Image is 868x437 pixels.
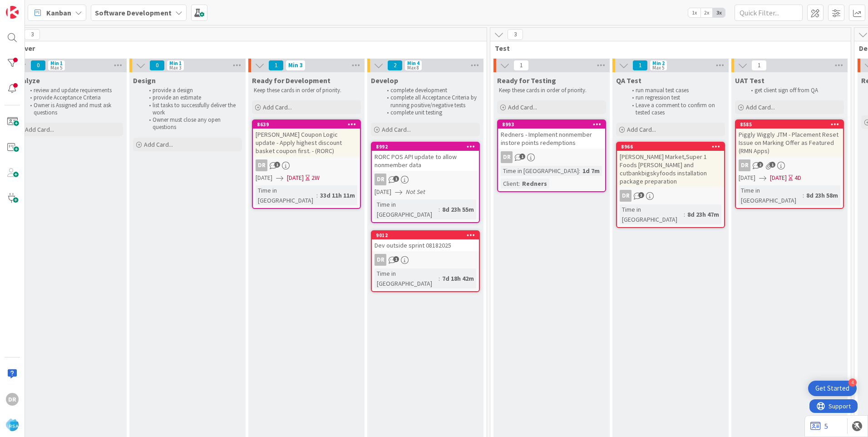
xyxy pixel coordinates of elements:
div: DR [253,159,360,171]
div: 8639 [257,121,360,128]
span: : [316,190,318,200]
div: 8639 [253,120,360,129]
li: provide a design [144,87,241,94]
div: Dev outside sprint 08182025 [372,239,479,251]
div: Time in [GEOGRAPHIC_DATA] [620,204,684,224]
a: 8639[PERSON_NAME] Coupon Logic update - Apply highest discount basket coupon first. - (RORC)DR[DA... [252,119,361,209]
div: DR [498,151,605,163]
span: Add Card... [25,125,54,134]
div: Client [501,179,518,189]
span: : [579,166,580,176]
div: Min 1 [169,61,182,65]
li: complete all Acceptance Criteria by running positive/negative tests [382,94,478,109]
div: 8992RORC POS API update to allow nonmember data [372,143,479,171]
span: Ready for Development [252,76,330,85]
span: Kanban [46,7,71,18]
span: 1 [632,60,648,71]
div: Redners - Implement nonmember instore points redemptions [498,129,605,149]
div: DR [739,159,750,171]
span: [DATE] [256,173,272,183]
div: 8585 [740,121,843,128]
span: : [684,209,685,219]
p: Keep these cards in order of priority. [254,87,359,94]
div: Open Get Started checklist, remaining modules: 4 [808,381,857,396]
div: 8992 [376,144,479,150]
span: Add Card... [627,125,656,134]
li: review and update requirements [25,87,122,94]
div: 4 [848,378,857,387]
span: 1 [393,256,399,262]
div: DR [617,190,724,202]
span: 1x [688,8,700,17]
div: Time in [GEOGRAPHIC_DATA] [375,268,439,288]
div: 8966 [621,144,724,150]
div: DR [501,151,513,163]
span: Add Card... [263,103,292,111]
span: 3 [508,29,523,40]
a: 8966[PERSON_NAME] Market,Super 1 Foods [PERSON_NAME] and cutbankbigskyfoods installation package ... [616,142,725,228]
li: list tasks to successfully deliver the work [144,102,241,117]
b: Software Development [95,8,172,17]
span: [DATE] [287,173,304,183]
span: Deliver [12,44,475,53]
span: Develop [371,76,398,85]
span: 3x [713,8,725,17]
span: 1 [393,176,399,182]
img: Visit kanbanzone.com [6,6,19,19]
span: : [439,204,440,214]
div: Min 4 [407,61,419,65]
div: 7d 18h 42m [440,273,476,283]
div: Time in [GEOGRAPHIC_DATA] [256,185,316,205]
span: Add Card... [382,125,411,134]
li: Owner is Assigned and must ask questions [25,102,122,117]
i: Not Set [406,188,425,196]
span: : [518,179,520,189]
div: 8d 23h 55m [440,204,476,214]
span: Design [133,76,156,85]
span: 0 [149,60,165,71]
span: Support [19,1,41,12]
span: QA Test [616,76,641,85]
li: get client sign off from QA [746,87,843,94]
div: DR [372,254,479,266]
div: 8d 23h 58m [804,190,840,200]
span: : [439,273,440,283]
div: DR [6,393,19,406]
span: : [803,190,804,200]
div: DR [256,159,267,171]
div: Min 3 [288,63,303,68]
span: 1 [519,154,525,159]
span: Analyze [14,76,40,85]
div: DR [375,174,386,185]
div: Max 3 [169,65,181,70]
li: provide an estimate [144,94,241,101]
p: Keep these cards in order of priority. [499,87,604,94]
div: Redners [520,179,549,189]
span: Add Card... [144,140,173,149]
a: 9012Dev outside sprint 08182025DRTime in [GEOGRAPHIC_DATA]:7d 18h 42m [371,230,480,292]
span: 2 [757,162,763,168]
div: [PERSON_NAME] Coupon Logic update - Apply highest discount basket coupon first. - (RORC) [253,129,360,157]
div: 8585 [736,120,843,129]
li: complete unit testing [382,109,478,116]
div: 8639[PERSON_NAME] Coupon Logic update - Apply highest discount basket coupon first. - (RORC) [253,120,360,157]
span: 1 [268,60,284,71]
div: 8966 [617,143,724,151]
div: Piggly Wiggly JTM - Placement Reset Issue on Marking Offer as Featured (RMN Apps) [736,129,843,157]
div: DR [372,174,479,185]
span: 1 [274,162,280,168]
div: 1d 7m [580,166,602,176]
div: 8d 23h 47m [685,209,721,219]
div: Min 1 [50,61,63,65]
li: Leave a comment to confirm on tested cases [627,102,724,117]
span: [DATE] [739,173,755,183]
div: RORC POS API update to allow nonmember data [372,151,479,171]
input: Quick Filter... [735,5,803,21]
li: provide Acceptance Criteria [25,94,122,101]
span: [DATE] [375,187,391,197]
span: 2x [700,8,713,17]
span: Test [495,44,839,53]
span: 3 [638,192,644,198]
a: 8993Redners - Implement nonmember instore points redemptionsDRTime in [GEOGRAPHIC_DATA]:1d 7mClie... [497,119,606,192]
div: Get Started [815,384,849,393]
